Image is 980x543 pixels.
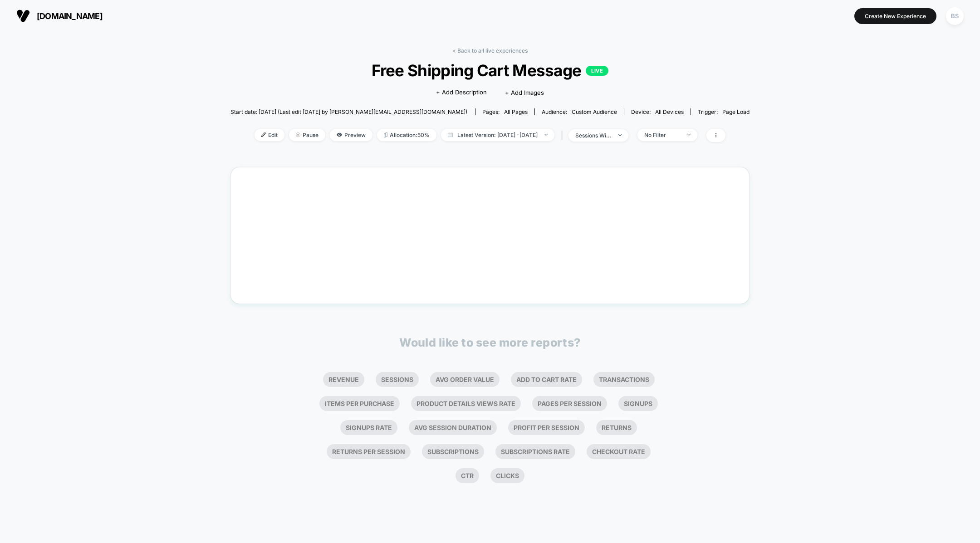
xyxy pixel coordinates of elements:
li: Returns [596,420,637,435]
div: No Filter [644,132,681,138]
span: all devices [655,108,684,115]
img: end [296,132,300,137]
img: end [687,134,691,136]
span: all pages [504,108,528,115]
li: Add To Cart Rate [511,372,582,387]
li: Product Details Views Rate [411,396,521,411]
li: Signups Rate [340,420,397,435]
span: Latest Version: [DATE] - [DATE] [441,129,554,141]
li: Signups [618,396,658,411]
li: Checkout Rate [587,444,651,459]
li: Sessions [376,372,419,387]
li: Subscriptions Rate [495,444,575,459]
li: Avg Order Value [430,372,500,387]
li: Returns Per Session [327,444,411,459]
li: Transactions [593,372,655,387]
p: Would like to see more reports? [399,336,581,349]
li: Subscriptions [422,444,484,459]
li: Revenue [323,372,364,387]
span: Start date: [DATE] (Last edit [DATE] by [PERSON_NAME][EMAIL_ADDRESS][DOMAIN_NAME]) [230,108,467,115]
span: + Add Images [505,89,544,96]
p: LIVE [586,66,608,76]
span: Custom Audience [572,108,617,115]
li: Items Per Purchase [319,396,400,411]
span: Free Shipping Cart Message [256,61,724,80]
span: Allocation: 50% [377,129,436,141]
li: Pages Per Session [532,396,607,411]
span: + Add Description [436,88,487,97]
button: [DOMAIN_NAME] [14,9,105,23]
button: Create New Experience [854,8,936,24]
span: Preview [330,129,372,141]
span: Device: [624,108,691,115]
div: sessions with impression [575,132,612,139]
span: | [559,129,568,142]
img: end [544,134,548,136]
li: Clicks [490,468,524,483]
img: calendar [448,132,453,137]
img: Visually logo [16,9,30,23]
button: BS [943,7,966,25]
li: Avg Session Duration [409,420,497,435]
span: Pause [289,129,325,141]
span: Edit [255,129,284,141]
div: Trigger: [698,108,750,115]
img: end [618,134,622,136]
a: < Back to all live experiences [452,47,528,54]
div: BS [946,7,964,25]
span: [DOMAIN_NAME] [37,11,103,21]
img: rebalance [384,132,387,137]
span: Page Load [722,108,750,115]
img: edit [261,132,266,137]
li: Profit Per Session [508,420,585,435]
div: Audience: [542,108,617,115]
div: Pages: [482,108,528,115]
li: Ctr [456,468,479,483]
